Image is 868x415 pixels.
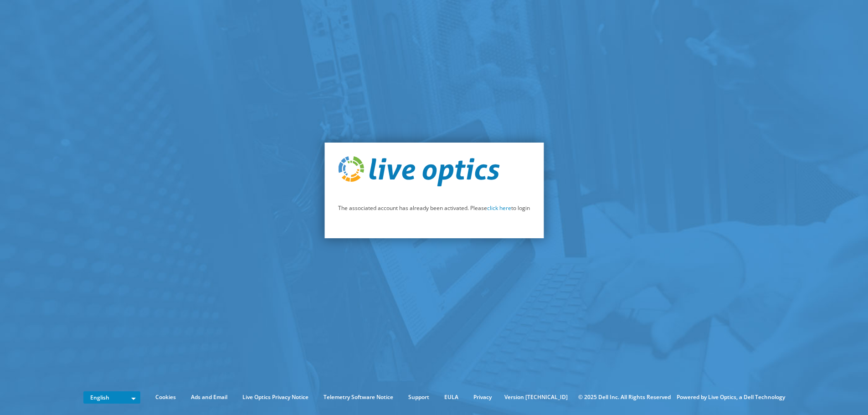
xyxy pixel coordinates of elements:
[317,392,400,402] a: Telemetry Software Notice
[467,392,498,402] a: Privacy
[236,392,315,402] a: Live Optics Privacy Notice
[338,156,499,186] img: live_optics_svg.svg
[149,392,183,402] a: Cookies
[184,392,234,402] a: Ads and Email
[338,203,530,213] p: The associated account has already been activated. Please to login
[401,392,436,402] a: Support
[487,204,511,212] a: click here
[574,392,675,402] li: © 2025 Dell Inc. All Rights Reserved
[500,392,572,402] li: Version [TECHNICAL_ID]
[437,392,465,402] a: EULA
[677,392,785,402] li: Powered by Live Optics, a Dell Technology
